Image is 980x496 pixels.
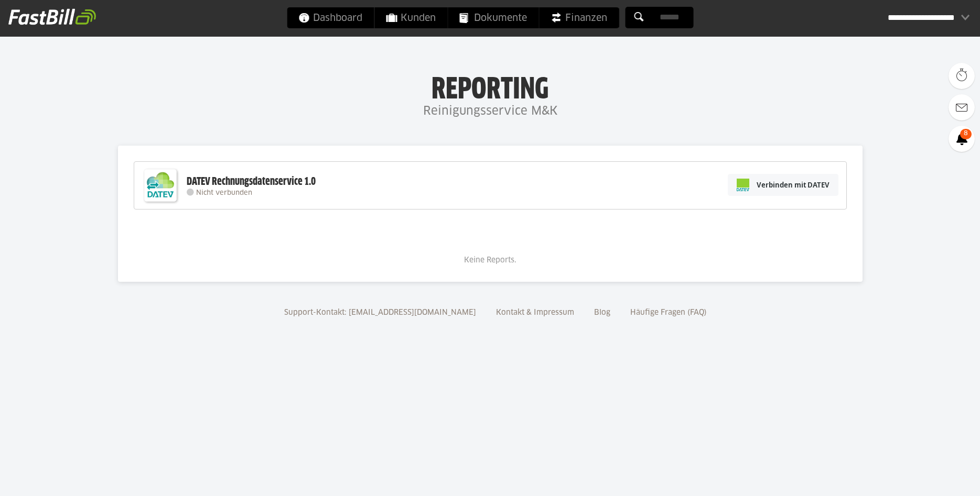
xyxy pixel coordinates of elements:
span: Nicht verbunden [196,190,252,196]
a: Dashboard [287,7,374,28]
img: pi-datev-logo-farbig-24.svg [737,179,749,191]
a: 8 [949,126,975,152]
span: 8 [960,129,972,139]
span: Finanzen [551,7,607,28]
a: Support-Kontakt: [EMAIL_ADDRESS][DOMAIN_NAME] [281,309,480,316]
a: Häufige Fragen (FAQ) [627,309,710,316]
span: Dashboard [298,7,362,28]
a: Verbinden mit DATEV [728,174,838,196]
img: fastbill_logo_white.png [8,8,96,25]
span: Kunden [386,7,436,28]
span: Keine Reports. [464,257,516,264]
a: Kunden [374,7,447,28]
a: Kontakt & Impressum [492,309,578,316]
a: Blog [590,309,614,316]
h1: Reporting [105,74,875,101]
div: DATEV Rechnungsdatenservice 1.0 [187,175,316,189]
a: Finanzen [539,7,619,28]
a: Dokumente [448,7,539,28]
img: DATEV-Datenservice Logo [139,164,181,206]
span: Verbinden mit DATEV [757,180,830,190]
span: Dokumente [459,7,527,28]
